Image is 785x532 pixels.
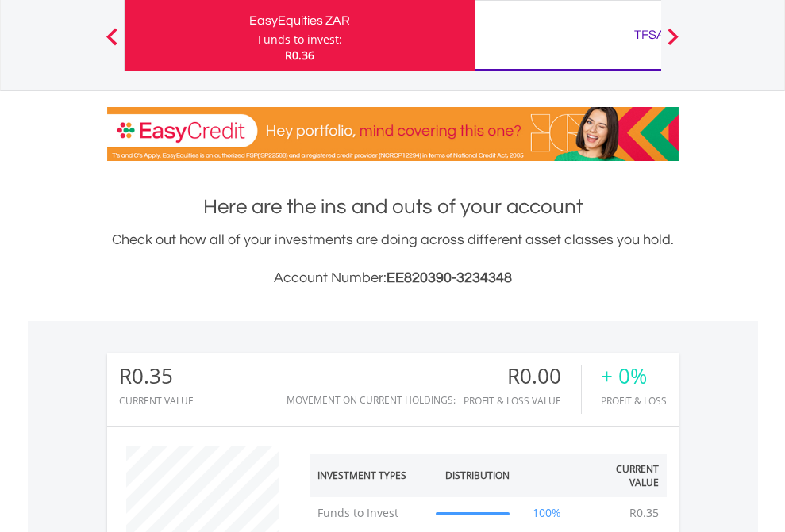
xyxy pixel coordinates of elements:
[107,193,679,221] h1: Here are the ins and outs of your account
[134,10,465,32] div: EasyEquities ZAR
[657,36,689,52] button: Next
[621,497,667,529] td: R0.35
[387,270,512,285] span: EE820390-3234348
[287,395,456,405] div: Movement on Current Holdings:
[258,32,342,48] div: Funds to invest:
[96,36,128,52] button: Previous
[464,396,581,406] div: Profit & Loss Value
[310,454,429,497] th: Investment Types
[107,267,679,289] h3: Account Number:
[445,469,510,482] div: Distribution
[464,365,581,388] div: R0.00
[285,48,314,63] span: R0.36
[107,107,679,161] img: EasyCredit Promotion Banner
[518,497,577,529] td: 100%
[601,365,667,388] div: + 0%
[577,454,667,497] th: Current Value
[601,396,667,406] div: Profit & Loss
[107,229,679,289] div: Check out how all of your investments are doing across different asset classes you hold.
[119,396,194,406] div: CURRENT VALUE
[310,497,429,529] td: Funds to Invest
[119,365,194,388] div: R0.35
